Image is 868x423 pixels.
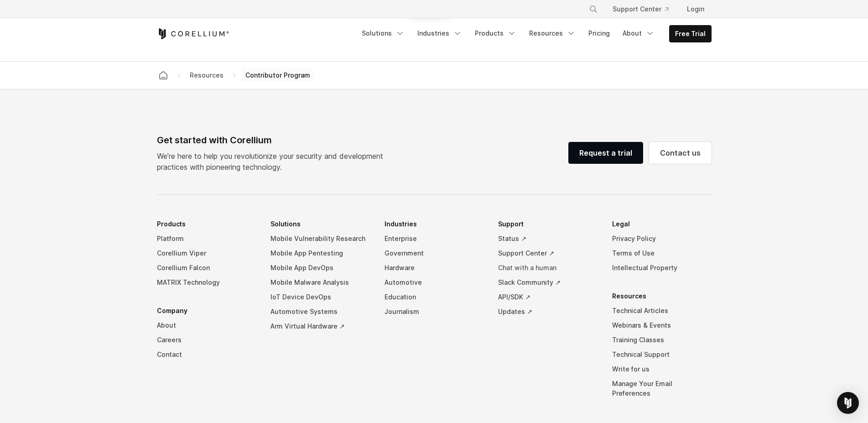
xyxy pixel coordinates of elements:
[585,1,602,17] button: Search
[837,392,859,414] div: Open Intercom Messenger
[157,217,712,414] div: Navigation Menu
[356,25,712,42] div: Navigation Menu
[157,261,256,275] a: Corellium Falcon
[186,70,227,80] div: Resources
[649,142,712,164] a: Contact us
[578,1,712,17] div: Navigation Menu
[612,231,712,246] a: Privacy Policy
[498,304,598,319] a: Updates ↗
[186,69,227,81] span: Resources
[157,151,390,172] p: We’re here to help you revolutionize your security and development practices with pioneering tech...
[385,231,484,246] a: Enterprise
[498,290,598,304] a: API/SDK ↗
[612,347,712,362] a: Technical Support
[583,25,615,42] a: Pricing
[612,246,712,261] a: Terms of Use
[157,318,256,333] a: About
[385,275,484,290] a: Automotive
[617,25,660,42] a: About
[612,303,712,318] a: Technical Articles
[157,231,256,246] a: Platform
[612,261,712,275] a: Intellectual Property
[612,376,712,401] a: Manage Your Email Preferences
[157,28,229,39] a: Corellium Home
[498,231,598,246] a: Status ↗
[469,25,522,42] a: Products
[270,261,370,275] a: Mobile App DevOps
[157,333,256,347] a: Careers
[498,261,598,275] a: Chat with a human
[356,25,410,42] a: Solutions
[680,1,712,17] a: Login
[498,275,598,290] a: Slack Community ↗
[270,304,370,319] a: Automotive Systems
[270,319,370,334] a: Arm Virtual Hardware ↗
[605,1,676,17] a: Support Center
[157,275,256,290] a: MATRIX Technology
[385,261,484,275] a: Hardware
[270,275,370,290] a: Mobile Malware Analysis
[270,231,370,246] a: Mobile Vulnerability Research
[155,69,172,82] a: Corellium home
[412,25,468,42] a: Industries
[385,246,484,261] a: Government
[157,133,390,147] div: Get started with Corellium
[270,246,370,261] a: Mobile App Pentesting
[612,318,712,333] a: Webinars & Events
[612,362,712,376] a: Write for us
[242,69,314,82] span: Contributor Program
[670,26,711,42] a: Free Trial
[157,347,256,362] a: Contact
[157,246,256,261] a: Corellium Viper
[498,246,598,261] a: Support Center ↗
[270,290,370,304] a: IoT Device DevOps
[524,25,581,42] a: Resources
[568,142,643,164] a: Request a trial
[385,290,484,304] a: Education
[612,333,712,347] a: Training Classes
[385,304,484,319] a: Journalism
